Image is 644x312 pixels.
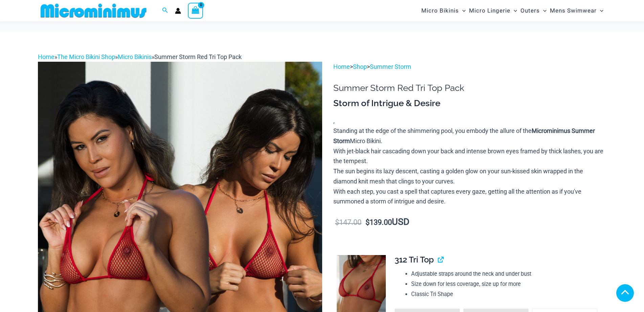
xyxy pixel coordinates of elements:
[333,83,606,93] h1: Summer Storm Red Tri Top Pack
[38,3,149,18] img: MM SHOP LOGO FLAT
[335,218,339,227] span: $
[154,53,242,60] span: Summer Storm Red Tri Top Pack
[510,2,517,19] span: Menu Toggle
[335,218,361,227] bdi: 147.00
[419,1,606,20] nav: Site Navigation
[411,289,601,299] li: Classic Tri Shape
[38,53,54,60] a: Home
[333,126,606,207] p: Standing at the edge of the shimmering pool, you embody the allure of the Micro Bikini. With jet-...
[365,218,370,227] span: $
[333,63,350,70] a: Home
[459,2,466,19] span: Menu Toggle
[411,279,601,289] li: Size down for less coverage, size up for more
[57,53,115,60] a: The Micro Bikini Shop
[597,2,603,19] span: Menu Toggle
[188,3,203,18] a: View Shopping Cart, empty
[333,98,606,109] h3: Storm of Intrigue & Desire
[467,2,519,19] a: Micro LingerieMenu ToggleMenu Toggle
[469,2,510,19] span: Micro Lingerie
[333,217,606,228] p: USD
[365,218,392,227] bdi: 139.00
[370,63,411,70] a: Summer Storm
[353,63,367,70] a: Shop
[540,2,547,19] span: Menu Toggle
[519,2,548,19] a: OutersMenu ToggleMenu Toggle
[395,255,434,265] span: 312 Tri Top
[333,62,606,72] p: > >
[162,6,168,15] a: Search icon link
[548,2,605,19] a: Mens SwimwearMenu ToggleMenu Toggle
[118,53,152,60] a: Micro Bikinis
[421,2,459,19] span: Micro Bikinis
[333,98,606,207] div: ,
[420,2,467,19] a: Micro BikinisMenu ToggleMenu Toggle
[520,2,540,19] span: Outers
[38,53,242,60] span: » » »
[411,269,601,279] li: Adjustable straps around the neck and under bust
[175,8,181,14] a: Account icon link
[550,2,597,19] span: Mens Swimwear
